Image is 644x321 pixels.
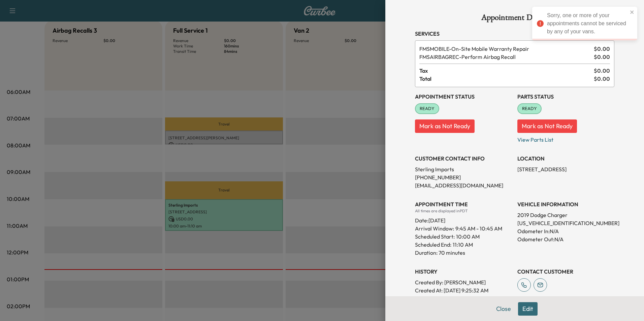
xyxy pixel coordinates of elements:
span: Total [419,75,594,83]
span: $ 0.00 [594,67,610,75]
p: 2019 Dodge Charger [517,211,614,219]
span: Tax [419,67,594,75]
h3: History [415,267,512,276]
p: Odometer In: N/A [517,227,614,235]
p: Created By : [PERSON_NAME] [415,278,512,286]
button: Edit [518,302,538,316]
h3: Parts Status [517,93,614,101]
p: [US_VEHICLE_IDENTIFICATION_NUMBER] [517,219,614,227]
p: View Parts List [517,133,614,144]
h3: LOCATION [517,154,614,163]
button: Close [492,302,515,316]
div: All times are displayed in PDT [415,208,512,214]
span: 9:45 AM - 10:45 AM [455,224,502,233]
p: Sterling Imports [415,165,512,173]
h3: Appointment Status [415,93,512,101]
span: $ 0.00 [594,45,610,53]
h3: VEHICLE INFORMATION [517,200,614,208]
span: Perform Airbag Recall [419,53,591,61]
p: Scheduled End: [415,241,451,249]
h3: CUSTOMER CONTACT INFO [415,154,512,163]
p: [STREET_ADDRESS] [517,165,614,173]
span: On-Site Mobile Warranty Repair [419,45,591,53]
p: 11:10 AM [453,241,473,249]
p: Duration: 70 minutes [415,249,512,257]
p: [PHONE_NUMBER] [415,173,512,181]
div: Date: [DATE] [415,214,512,224]
span: READY [518,105,541,112]
h3: Services [415,30,614,38]
p: Odometer Out: N/A [517,235,614,243]
div: Sorry, one or more of your appointments cannot be serviced by any of your vans. [547,11,628,36]
span: READY [416,105,439,112]
p: Arrival Window: [415,224,512,233]
span: $ 0.00 [594,53,610,61]
p: [EMAIL_ADDRESS][DOMAIN_NAME] [415,181,512,189]
p: 10:00 AM [456,233,480,241]
h3: APPOINTMENT TIME [415,200,512,208]
button: close [630,9,635,15]
p: Created At : [DATE] 9:25:32 AM [415,286,512,294]
span: $ 0.00 [594,75,610,83]
p: Modified By : [PERSON_NAME] [415,294,512,302]
button: Mark as Not Ready [415,119,475,133]
p: Scheduled Start: [415,233,455,241]
h3: CONTACT CUSTOMER [517,267,614,276]
h1: Appointment Details [415,13,614,24]
button: Mark as Not Ready [517,119,577,133]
